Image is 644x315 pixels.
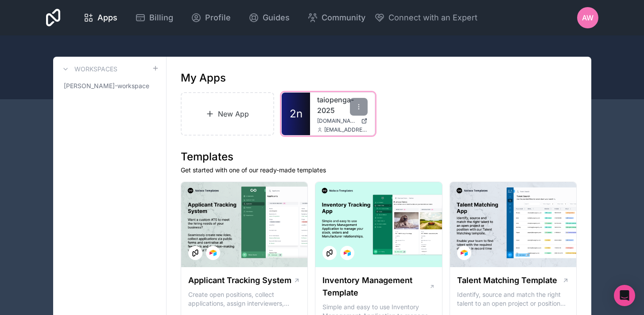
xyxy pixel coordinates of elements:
[76,8,124,27] a: Apps
[614,285,635,306] div: Open Intercom Messenger
[290,107,303,121] span: 2n
[344,249,351,257] img: Airtable Logo
[60,64,117,74] a: Workspaces
[582,12,594,23] span: AW
[457,274,557,287] h1: Talent Matching Template
[322,12,365,24] span: Community
[461,249,468,257] img: Airtable Logo
[184,8,238,27] a: Profile
[74,65,117,74] h3: Workspaces
[188,274,291,287] h1: Applicant Tracking System
[282,93,310,135] a: 2n
[388,12,477,24] span: Connect with an Expert
[181,166,577,175] p: Get started with one of our ready-made templates
[457,290,570,308] p: Identify, source and match the right talent to an open project or position with our Talent Matchi...
[64,82,149,90] span: [PERSON_NAME]-workspace
[181,92,275,136] a: New App
[181,150,577,164] h1: Templates
[322,274,429,299] h1: Inventory Management Template
[149,12,173,24] span: Billing
[97,12,117,24] span: Apps
[241,8,297,27] a: Guides
[300,8,372,27] a: Community
[317,94,368,116] a: taiopenga-2025
[60,78,159,94] a: [PERSON_NAME]-workspace
[188,290,301,308] p: Create open positions, collect applications, assign interviewers, centralise candidate feedback a...
[205,12,231,24] span: Profile
[209,249,217,257] img: Airtable Logo
[181,71,226,85] h1: My Apps
[263,12,290,24] span: Guides
[324,126,368,133] span: [EMAIL_ADDRESS][DOMAIN_NAME]
[317,117,368,124] a: [DOMAIN_NAME]
[374,12,477,24] button: Connect with an Expert
[128,8,180,27] a: Billing
[317,117,357,124] span: [DOMAIN_NAME]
